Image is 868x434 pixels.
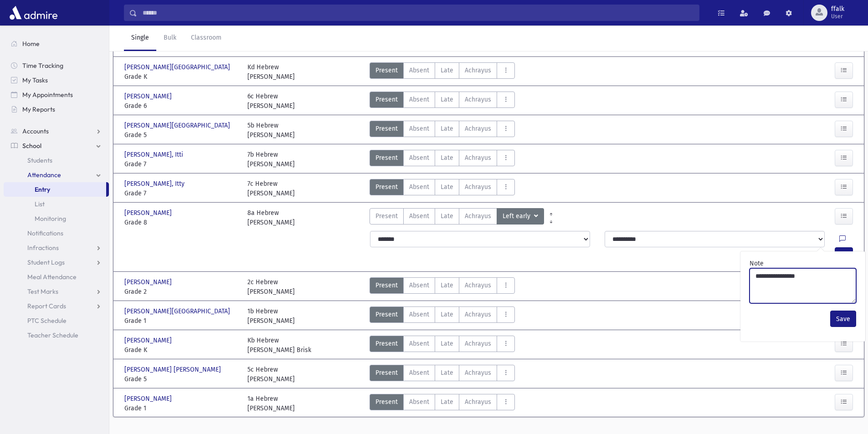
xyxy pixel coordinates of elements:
[465,182,491,192] span: Achrayus
[247,277,295,296] div: 2c Hebrew [PERSON_NAME]
[4,255,109,270] a: Student Logs
[370,179,515,198] div: AttTypes
[247,121,295,140] div: 5b Hebrew [PERSON_NAME]
[370,92,515,111] div: AttTypes
[441,310,453,319] span: Late
[409,124,429,133] span: Absent
[35,185,50,194] span: Entry
[124,121,232,130] span: [PERSON_NAME][GEOGRAPHIC_DATA]
[4,313,109,328] a: PTC Schedule
[247,365,295,384] div: 5c Hebrew [PERSON_NAME]
[27,258,65,266] span: Student Logs
[465,124,491,133] span: Achrayus
[124,365,223,374] span: [PERSON_NAME] [PERSON_NAME]
[124,345,238,355] span: Grade K
[375,124,398,133] span: Present
[22,105,55,113] span: My Reports
[465,153,491,163] span: Achrayus
[375,182,398,192] span: Present
[124,374,238,384] span: Grade 5
[124,92,174,101] span: [PERSON_NAME]
[27,302,66,310] span: Report Cards
[503,211,532,221] span: Left early
[465,368,491,378] span: Achrayus
[370,62,515,82] div: AttTypes
[124,306,232,316] span: [PERSON_NAME][GEOGRAPHIC_DATA]
[465,66,491,75] span: Achrayus
[4,299,109,313] a: Report Cards
[4,73,109,87] a: My Tasks
[409,153,429,163] span: Absent
[370,150,515,169] div: AttTypes
[22,61,63,70] span: Time Tracking
[124,208,174,218] span: [PERSON_NAME]
[124,287,238,296] span: Grade 2
[124,218,238,227] span: Grade 8
[409,211,429,221] span: Absent
[35,214,66,223] span: Monitoring
[124,316,238,326] span: Grade 1
[4,328,109,342] a: Teacher Schedule
[465,339,491,348] span: Achrayus
[441,124,453,133] span: Late
[4,153,109,168] a: Students
[124,179,186,189] span: [PERSON_NAME], Itty
[124,101,238,111] span: Grade 6
[465,211,491,221] span: Achrayus
[35,200,45,208] span: List
[409,66,429,75] span: Absent
[27,317,67,325] span: PTC Schedule
[247,150,295,169] div: 7b Hebrew [PERSON_NAME]
[375,339,398,348] span: Present
[441,368,453,378] span: Late
[375,310,398,319] span: Present
[409,368,429,378] span: Absent
[375,397,398,407] span: Present
[370,121,515,140] div: AttTypes
[465,281,491,290] span: Achrayus
[465,397,491,407] span: Achrayus
[124,130,238,140] span: Grade 5
[27,331,78,339] span: Teacher Schedule
[4,240,109,255] a: Infractions
[22,40,40,48] span: Home
[124,394,174,403] span: [PERSON_NAME]
[124,189,238,198] span: Grade 7
[124,277,174,287] span: [PERSON_NAME]
[27,287,58,296] span: Test Marks
[247,62,295,82] div: Kd Hebrew [PERSON_NAME]
[22,76,48,84] span: My Tasks
[22,127,49,135] span: Accounts
[124,159,238,169] span: Grade 7
[409,182,429,192] span: Absent
[441,281,453,290] span: Late
[465,95,491,104] span: Achrayus
[370,277,515,296] div: AttTypes
[247,92,295,111] div: 6c Hebrew [PERSON_NAME]
[137,5,699,21] input: Search
[4,58,109,73] a: Time Tracking
[441,66,453,75] span: Late
[441,153,453,163] span: Late
[22,142,41,150] span: School
[375,95,398,104] span: Present
[750,259,764,268] label: Note
[27,229,63,237] span: Notifications
[124,72,238,82] span: Grade K
[465,310,491,319] span: Achrayus
[27,244,59,252] span: Infractions
[370,394,515,413] div: AttTypes
[247,306,295,326] div: 1b Hebrew [PERSON_NAME]
[156,26,184,51] a: Bulk
[247,208,295,227] div: 8a Hebrew [PERSON_NAME]
[409,95,429,104] span: Absent
[4,182,106,197] a: Entry
[124,62,232,72] span: [PERSON_NAME][GEOGRAPHIC_DATA]
[4,102,109,117] a: My Reports
[184,26,229,51] a: Classroom
[441,397,453,407] span: Late
[4,197,109,211] a: List
[830,311,856,327] button: Save
[4,168,109,182] a: Attendance
[441,339,453,348] span: Late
